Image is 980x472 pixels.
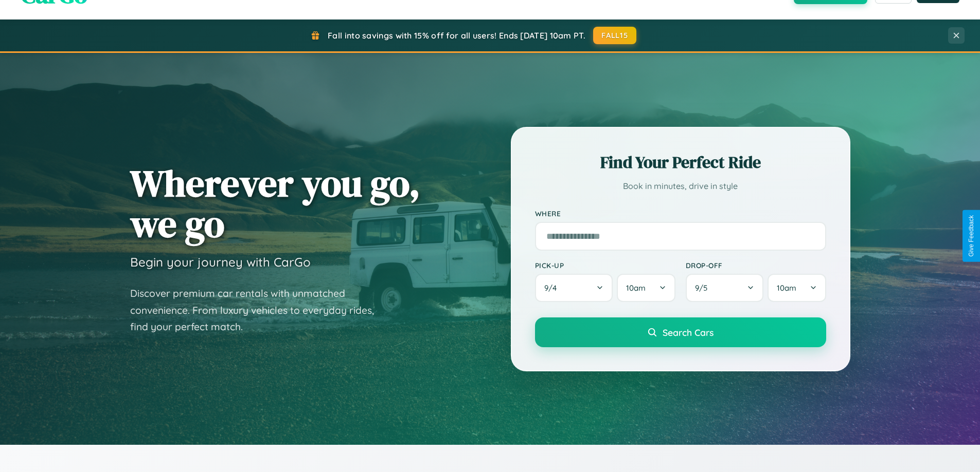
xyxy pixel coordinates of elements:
h2: Find Your Perfect Ride [535,151,826,174]
span: 9 / 4 [544,283,562,293]
button: 10am [617,274,675,302]
label: Pick-up [535,261,675,270]
label: Where [535,209,826,218]
span: 10am [626,283,646,293]
p: Book in minutes, drive in style [535,179,826,194]
h3: Begin your journey with CarGo [130,254,311,270]
button: 9/5 [686,274,764,302]
span: 9 / 5 [695,283,712,293]
button: 10am [768,274,826,302]
p: Discover premium car rentals with unmatched convenience. From luxury vehicles to everyday rides, ... [130,285,387,335]
span: Fall into savings with 15% off for all users! Ends [DATE] 10am PT. [328,30,585,41]
span: 10am [777,283,796,293]
span: Search Cars [663,327,714,338]
h1: Wherever you go, we go [130,163,420,244]
button: 9/4 [535,274,613,302]
div: Give Feedback [968,215,975,257]
label: Drop-off [686,261,826,270]
button: Search Cars [535,317,826,347]
button: FALL15 [593,27,636,44]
